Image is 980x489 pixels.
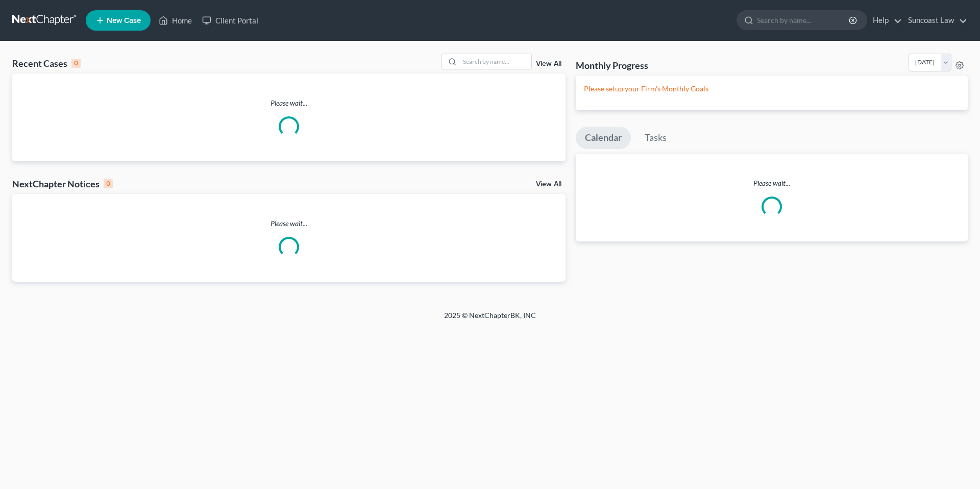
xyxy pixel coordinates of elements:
p: Please wait... [576,178,968,188]
a: View All [536,181,561,188]
a: Calendar [576,127,631,149]
span: New Case [107,17,141,25]
p: Please setup your Firm's Monthly Goals [584,84,960,94]
input: Search by name... [460,54,531,69]
a: Tasks [635,127,676,149]
a: View All [536,60,561,67]
div: 0 [104,179,113,188]
a: Help [868,11,902,30]
input: Search by name... [757,11,850,30]
a: Client Portal [197,11,263,30]
p: Please wait... [12,218,566,229]
h3: Monthly Progress [576,59,648,71]
p: Please wait... [12,98,566,108]
div: 0 [71,59,81,68]
div: 2025 © NextChapterBK, INC [199,310,781,329]
a: Suncoast Law [903,11,967,30]
div: NextChapter Notices [12,178,113,190]
div: Recent Cases [12,57,81,69]
a: Home [154,11,197,30]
